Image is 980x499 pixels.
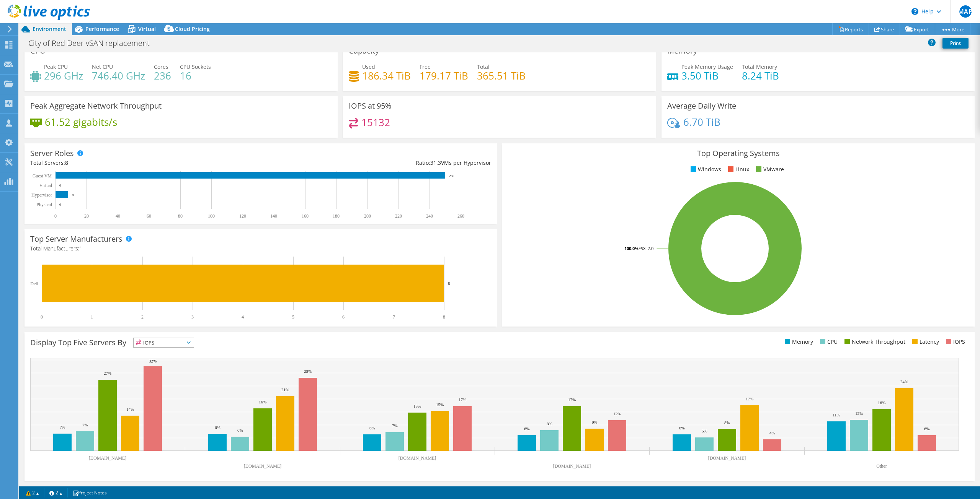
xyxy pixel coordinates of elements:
text: 6% [237,428,243,432]
li: VMware [754,165,784,174]
h4: 16 [180,72,211,80]
h4: 8.24 TiB [742,72,779,80]
a: Export [900,23,935,35]
span: Virtual [138,25,156,33]
text: 0 [59,203,61,206]
text: [DOMAIN_NAME] [708,455,746,461]
span: Peak CPU [44,63,68,70]
li: IOPS [944,338,965,346]
h4: 61.52 gigabits/s [45,118,117,126]
text: 240 [426,213,433,219]
text: 6 [342,314,345,320]
text: 200 [364,213,371,219]
h4: Total Manufacturers: [30,244,491,253]
text: 16% [878,400,885,405]
span: IOPS [134,338,194,347]
span: 31.3 [430,159,441,166]
a: Print [942,38,969,49]
text: Virtual [39,183,52,188]
text: 15% [413,404,421,408]
text: 6% [524,426,530,431]
text: 5 [292,314,294,320]
tspan: 100.0% [624,245,639,251]
text: 3 [191,314,194,320]
h3: Top Server Manufacturers [30,235,122,243]
span: 1 [79,245,82,252]
text: 8 [72,193,74,197]
text: 8% [547,421,552,426]
span: Total Memory [742,63,777,70]
text: 8 [448,281,450,286]
text: [DOMAIN_NAME] [89,455,127,461]
h4: 296 GHz [44,72,83,80]
text: 9% [592,420,598,424]
text: 11% [833,413,840,417]
h4: 15132 [361,118,390,127]
h4: 186.34 TiB [362,72,411,80]
text: 260 [457,213,464,219]
li: Latency [910,338,939,346]
text: 21% [281,387,289,392]
text: 6% [369,426,375,430]
h4: 365.51 TiB [477,72,526,80]
h3: IOPS at 95% [349,102,392,110]
text: 6% [679,426,685,430]
text: 120 [239,213,246,219]
text: 7 [393,314,395,320]
text: [DOMAIN_NAME] [553,463,591,469]
text: 24% [900,379,908,384]
a: Project Notes [67,488,112,497]
h3: CPU [30,47,46,55]
text: 80 [178,213,183,219]
div: Ratio: VMs per Hypervisor [261,159,491,167]
text: Dell [30,281,38,286]
span: Cloud Pricing [175,25,210,33]
li: Memory [783,338,813,346]
div: Total Servers: [30,159,261,167]
h4: 179.17 TiB [420,72,468,80]
text: 17% [746,397,753,401]
text: 1 [91,314,93,320]
h3: Memory [667,47,697,55]
text: 0 [54,213,57,219]
li: CPU [818,338,838,346]
text: 28% [304,369,312,374]
span: CPU Sockets [180,63,211,70]
text: 7% [60,425,65,429]
h4: 3.50 TiB [681,72,733,80]
h3: Peak Aggregate Network Throughput [30,102,162,110]
text: 60 [147,213,151,219]
span: Peak Memory Usage [681,63,733,70]
span: Cores [154,63,168,70]
text: 0 [41,314,43,320]
h1: City of Red Deer vSAN replacement [25,39,162,47]
text: 4% [769,431,775,435]
text: 8% [724,420,730,425]
text: [DOMAIN_NAME] [399,455,436,461]
text: 100 [208,213,215,219]
li: Windows [689,165,721,174]
a: Reports [832,23,869,35]
text: 180 [333,213,340,219]
text: 160 [302,213,309,219]
h4: 6.70 TiB [683,118,720,126]
span: MAP [959,5,972,18]
text: 6% [924,426,930,431]
text: 5% [702,429,707,433]
text: 15% [436,402,444,407]
li: Network Throughput [843,338,905,346]
a: 2 [21,488,44,497]
a: More [935,23,970,35]
span: Free [420,63,431,70]
text: Guest VM [33,173,52,179]
span: Performance [85,25,119,33]
text: 140 [270,213,277,219]
h3: Server Roles [30,149,74,158]
a: 2 [44,488,68,497]
text: 17% [459,397,466,402]
h3: Capacity [349,47,379,55]
text: Hypervisor [31,192,52,198]
text: 8 [443,314,445,320]
text: 40 [116,213,120,219]
text: 7% [392,423,398,428]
